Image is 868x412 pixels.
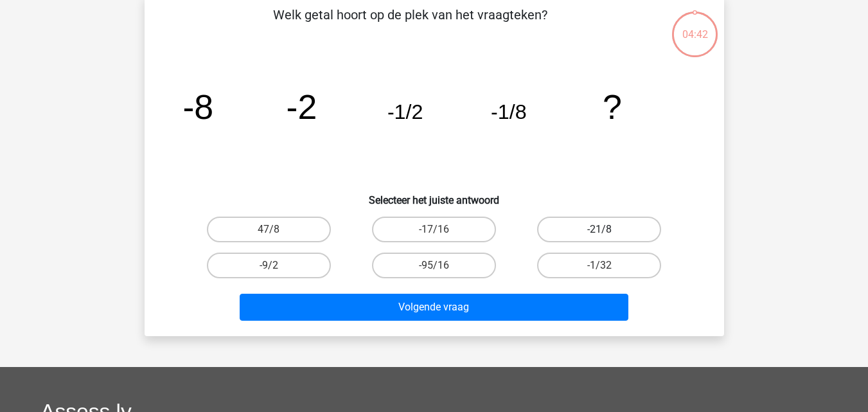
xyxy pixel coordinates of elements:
label: -17/16 [372,217,496,242]
h6: Selecteer het juiste antwoord [165,184,704,206]
label: -21/8 [537,217,661,242]
label: 47/8 [207,217,331,242]
div: 04:42 [671,10,719,42]
tspan: -8 [182,87,213,126]
label: -95/16 [372,253,496,278]
button: Volgende vraag [240,294,628,321]
tspan: -1/8 [491,100,527,123]
label: -1/32 [537,253,661,278]
tspan: -2 [286,87,317,126]
p: Welk getal hoort op de plek van het vraagteken? [165,5,655,44]
tspan: -1/2 [387,100,423,123]
label: -9/2 [207,253,331,278]
tspan: ? [603,87,622,126]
